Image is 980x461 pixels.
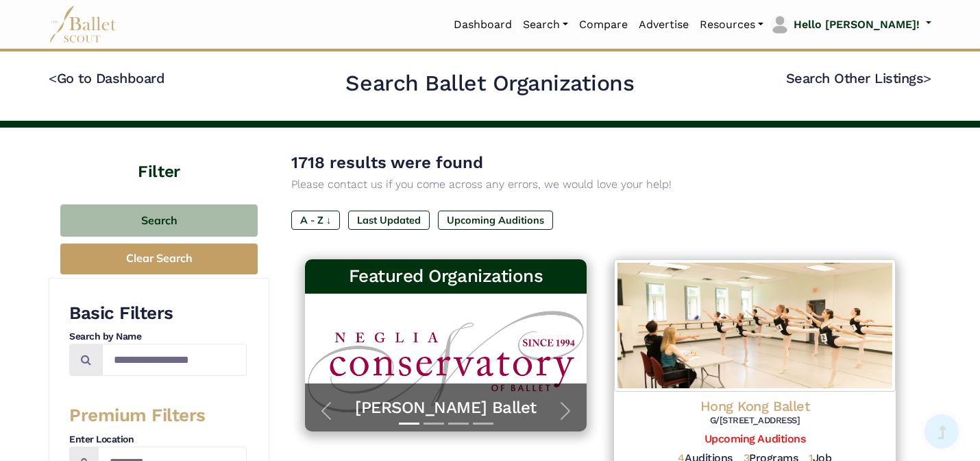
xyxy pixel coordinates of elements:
[438,211,553,230] label: Upcoming Auditions
[694,10,769,39] a: Resources
[316,265,576,288] h3: Featured Organizations
[60,204,258,237] button: Search
[399,416,419,432] button: Slide 1
[769,14,931,36] a: profile picture Hello [PERSON_NAME]!
[291,211,340,230] label: A - Z ↓
[345,69,634,98] h2: Search Ballet Organizations
[574,10,633,39] a: Compare
[291,176,909,193] p: Please contact us if you come across any errors, we would love your help!
[348,211,430,230] label: Last Updated
[625,415,885,427] h6: G/[STREET_ADDRESS]
[517,10,574,39] a: Search
[69,330,247,344] h4: Search by Name
[49,69,57,86] code: <
[69,433,247,447] h4: Enter Location
[69,404,247,427] h3: Premium Filters
[633,10,694,39] a: Advertise
[69,302,247,325] h3: Basic Filters
[448,416,469,432] button: Slide 3
[770,15,789,34] img: profile picture
[923,69,931,86] code: >
[705,432,805,445] a: Upcoming Auditions
[102,344,247,376] input: Search by names...
[625,397,885,415] h4: Hong Kong Ballet
[319,397,573,418] a: [PERSON_NAME] Ballet
[424,416,444,432] button: Slide 2
[49,70,164,86] a: <Go to Dashboard
[614,259,896,391] img: Logo
[448,10,517,39] a: Dashboard
[291,153,483,172] span: 1718 results were found
[49,128,269,184] h4: Filter
[786,70,931,86] a: Search Other Listings>
[60,244,258,274] button: Clear Search
[473,416,493,432] button: Slide 4
[794,16,920,34] p: Hello [PERSON_NAME]!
